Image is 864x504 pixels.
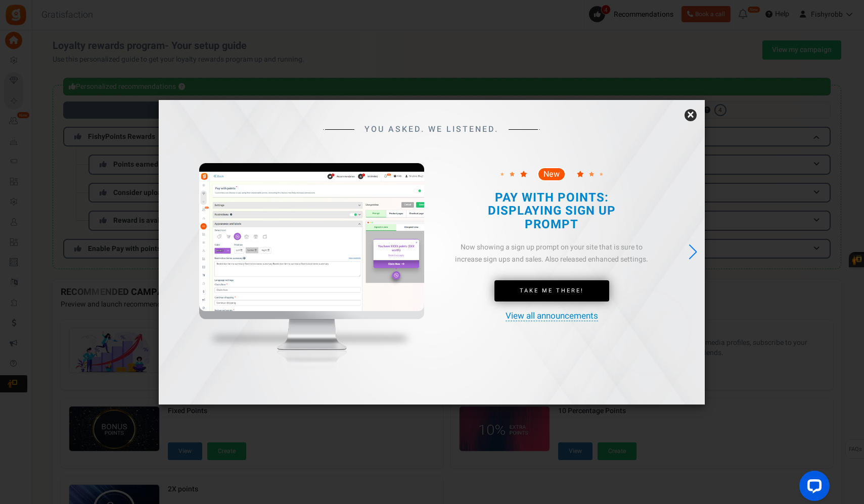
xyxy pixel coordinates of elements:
[543,170,560,178] span: New
[461,191,642,231] h2: PAY WITH POINTS: DISPLAYING SIGN UP PROMPT
[494,280,609,301] a: Take Me There!
[685,109,697,121] a: ×
[199,172,424,311] img: screenshot
[199,163,424,391] img: mockup
[365,125,498,134] span: YOU ASKED. WE LISTENED.
[686,241,700,263] div: Next slide
[506,312,598,321] a: View all announcements
[451,241,653,266] div: Now showing a sign up prompt on your site that is sure to increase sign ups and sales. Also relea...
